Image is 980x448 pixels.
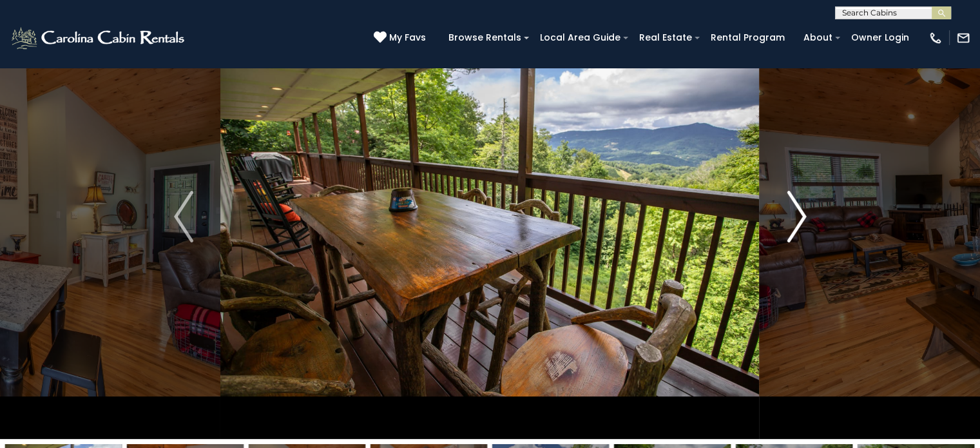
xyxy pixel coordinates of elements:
[787,191,806,242] img: arrow
[442,28,528,48] a: Browse Rentals
[845,28,916,48] a: Owner Login
[533,28,627,48] a: Local Area Guide
[704,28,791,48] a: Rental Program
[797,28,839,48] a: About
[633,28,698,48] a: Real Estate
[928,31,943,45] img: phone-regular-white.png
[956,31,970,45] img: mail-regular-white.png
[374,31,429,45] a: My Favs
[389,31,426,44] span: My Favs
[10,25,188,51] img: White-1-2.png
[174,191,193,242] img: arrow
